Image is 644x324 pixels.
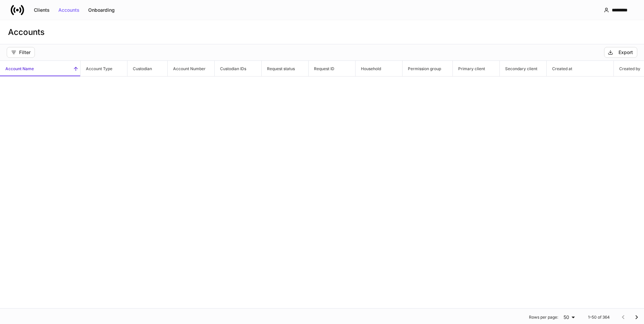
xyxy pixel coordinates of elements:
button: Clients [30,5,54,15]
h6: Custodian IDs [215,65,246,72]
h6: Account Type [80,65,112,72]
h6: Created at [547,65,572,72]
h6: Primary client [453,65,485,72]
button: Accounts [54,5,84,15]
span: Account Number [168,61,214,76]
button: Filter [7,47,35,58]
span: Permission group [402,61,452,76]
p: 1–50 of 364 [588,315,610,320]
button: Onboarding [84,5,119,15]
div: Export [619,50,633,55]
span: Request ID [309,61,355,76]
div: 50 [561,314,577,321]
h6: Request status [262,65,295,72]
h6: Account Number [168,65,206,72]
h6: Secondary client [500,65,537,72]
p: Rows per page: [529,315,558,320]
button: Export [604,47,637,58]
span: Primary client [453,61,499,76]
h6: Created by [614,65,640,72]
h6: Request ID [309,65,334,72]
span: Custodian IDs [215,61,261,76]
button: Go to next page [630,311,643,324]
h6: Custodian [127,65,152,72]
span: Account Type [80,61,127,76]
div: Filter [11,50,31,55]
span: Created at [547,61,613,76]
div: Onboarding [88,8,115,12]
span: Household [356,61,402,76]
span: Request status [262,61,308,76]
div: Clients [34,8,50,12]
span: Secondary client [500,61,546,76]
span: Custodian [127,61,167,76]
h6: Permission group [402,65,441,72]
h6: Household [356,65,381,72]
h3: Accounts [8,27,45,38]
div: Accounts [58,8,79,12]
